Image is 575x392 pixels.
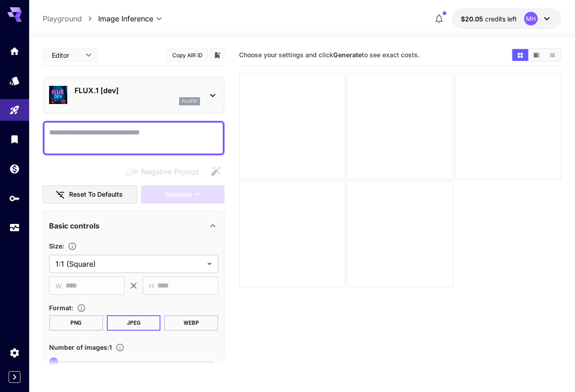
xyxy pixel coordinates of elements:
span: Image Inference [98,13,153,24]
span: Choose your settings and click to see exact costs. [239,51,420,59]
button: WEBP [164,315,218,331]
span: 1:1 (Square) [55,258,204,269]
div: $20.0487 [461,14,517,24]
button: Copy AIR ID [167,49,208,62]
button: Add to library [213,50,221,60]
div: Playground [9,104,20,116]
div: Show media in grid viewShow media in video viewShow media in list view [511,48,561,62]
span: Format : [49,304,73,312]
span: Number of images : 1 [49,343,112,351]
button: Show media in list view [545,49,560,61]
div: FLUX.1 [dev]flux1d [49,81,218,109]
span: credits left [485,15,517,23]
span: Negative prompts are not compatible with the selected model. [123,166,206,177]
div: Library [9,134,20,145]
span: Editor [52,50,80,60]
button: Specify how many images to generate in a single request. Each image generation will be charged se... [112,343,128,352]
div: Usage [9,222,20,233]
span: W [55,281,62,291]
button: Show media in video view [529,49,545,61]
button: $20.0487MH [452,8,561,29]
nav: breadcrumb [43,13,98,24]
div: Basic controls [49,215,218,237]
button: Expand sidebar [9,371,20,383]
b: Generate [333,51,362,59]
span: H [149,281,154,291]
p: Basic controls [49,220,100,231]
div: Home [9,45,20,57]
div: MH [524,12,538,25]
p: flux1d [182,98,197,104]
span: Negative Prompt [141,166,199,177]
span: $20.05 [461,15,485,23]
button: JPEG [107,315,161,331]
a: Playground [43,13,82,24]
button: Choose the file format for the output image. [73,303,90,313]
button: PNG [49,315,103,331]
button: Adjust the dimensions of the generated image by specifying its width and height in pixels, or sel... [64,242,80,251]
button: Show media in grid view [512,49,528,61]
div: Models [9,75,20,86]
div: Settings [9,347,20,358]
div: Wallet [9,163,20,174]
span: Size : [49,242,64,250]
p: FLUX.1 [dev] [75,85,200,96]
div: API Keys [9,193,20,204]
